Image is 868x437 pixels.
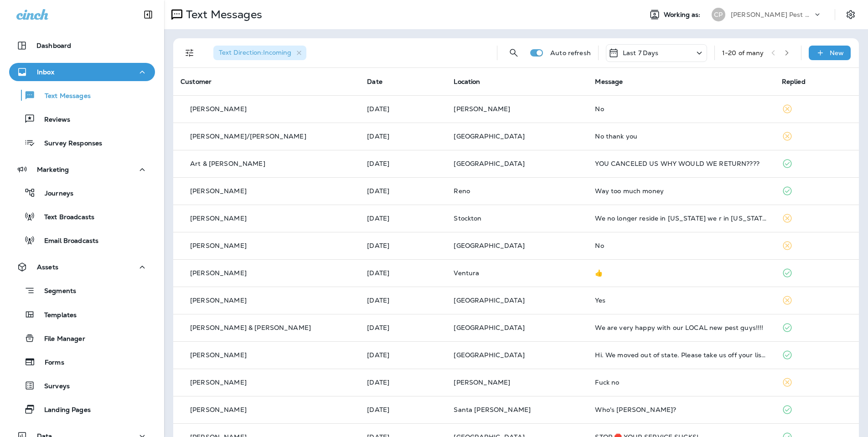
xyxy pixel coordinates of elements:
[454,159,524,168] span: [GEOGRAPHIC_DATA]
[36,42,71,49] p: Dashboard
[9,86,155,105] button: Text Messages
[595,297,767,304] div: Yes
[367,105,439,113] p: Aug 8, 2025 12:08 PM
[35,237,98,246] p: Email Broadcasts
[35,139,102,148] p: Survey Responses
[595,242,767,249] div: No
[9,231,155,250] button: Email Broadcasts
[367,297,439,304] p: Aug 8, 2025 10:05 AM
[190,351,247,359] p: [PERSON_NAME]
[367,160,439,167] p: Aug 8, 2025 10:12 AM
[595,379,767,386] div: Fuck no
[190,215,247,222] p: [PERSON_NAME]
[454,77,480,86] span: Location
[367,133,439,140] p: Aug 8, 2025 10:18 AM
[595,215,767,222] div: We no longer reside in California we r in Oregon
[367,242,439,249] p: Aug 8, 2025 10:05 AM
[9,352,155,371] button: Forms
[595,105,767,113] div: No
[454,132,524,140] span: [GEOGRAPHIC_DATA]
[731,11,813,18] p: [PERSON_NAME] Pest Control
[595,351,767,359] div: Hi. We moved out of state. Please take us off your list. Thank you.
[9,329,155,348] button: File Manager
[190,269,247,277] p: [PERSON_NAME]
[135,5,161,24] button: Collapse Sidebar
[367,406,439,413] p: Aug 7, 2025 10:09 AM
[35,311,77,320] p: Templates
[367,215,439,222] p: Aug 8, 2025 10:05 AM
[9,258,155,276] button: Assets
[454,406,531,414] span: Santa [PERSON_NAME]
[782,77,806,86] span: Replied
[9,109,155,129] button: Reviews
[37,263,58,271] p: Assets
[454,187,470,195] span: Reno
[35,406,91,415] p: Landing Pages
[367,77,382,86] span: Date
[454,269,479,277] span: Ventura
[664,11,703,19] span: Working as:
[595,269,767,277] div: 👍
[454,242,524,250] span: [GEOGRAPHIC_DATA]
[190,297,247,304] p: [PERSON_NAME]
[181,44,199,62] button: Filters
[36,190,73,198] p: Journeys
[36,359,64,367] p: Forms
[190,187,247,195] p: [PERSON_NAME]
[454,296,524,304] span: [GEOGRAPHIC_DATA]
[35,335,85,344] p: File Manager
[219,48,291,57] span: Text Direction : Incoming
[35,213,94,222] p: Text Broadcasts
[595,77,623,86] span: Message
[550,49,591,57] p: Auto refresh
[190,324,311,331] p: [PERSON_NAME] & [PERSON_NAME]
[842,6,859,23] button: Settings
[830,49,844,57] p: New
[9,36,155,55] button: Dashboard
[190,160,265,167] p: Art & [PERSON_NAME]
[623,49,659,57] p: Last 7 Days
[37,68,54,76] p: Inbox
[595,160,767,167] div: YOU CANCELED US WHY WOULD WE RETURN????
[37,166,69,173] p: Marketing
[595,187,767,195] div: Way too much money
[9,160,155,179] button: Marketing
[454,324,524,332] span: [GEOGRAPHIC_DATA]
[505,44,523,62] button: Search Messages
[9,305,155,324] button: Templates
[367,351,439,359] p: Aug 8, 2025 10:02 AM
[190,406,247,413] p: [PERSON_NAME]
[182,8,262,21] p: Text Messages
[35,116,70,124] p: Reviews
[454,105,510,113] span: [PERSON_NAME]
[367,324,439,331] p: Aug 8, 2025 10:04 AM
[722,49,764,57] div: 1 - 20 of many
[454,351,524,359] span: [GEOGRAPHIC_DATA]
[595,406,767,413] div: Who's Angela?
[213,46,306,60] div: Text Direction:Incoming
[367,379,439,386] p: Aug 7, 2025 10:11 AM
[454,378,510,386] span: [PERSON_NAME]
[367,269,439,277] p: Aug 8, 2025 10:05 AM
[712,8,725,21] div: CP
[9,63,155,81] button: Inbox
[9,183,155,202] button: Journeys
[595,133,767,140] div: No thank you
[454,214,481,222] span: Stockton
[190,133,306,140] p: [PERSON_NAME]/[PERSON_NAME]
[595,324,767,331] div: We are very happy with our LOCAL new pest guys!!!!
[35,382,70,391] p: Surveys
[9,400,155,419] button: Landing Pages
[9,281,155,300] button: Segments
[9,207,155,226] button: Text Broadcasts
[9,376,155,395] button: Surveys
[190,242,247,249] p: [PERSON_NAME]
[35,287,76,296] p: Segments
[36,92,91,101] p: Text Messages
[190,105,247,113] p: [PERSON_NAME]
[190,379,247,386] p: [PERSON_NAME]
[9,133,155,152] button: Survey Responses
[367,187,439,195] p: Aug 8, 2025 10:07 AM
[181,77,212,86] span: Customer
